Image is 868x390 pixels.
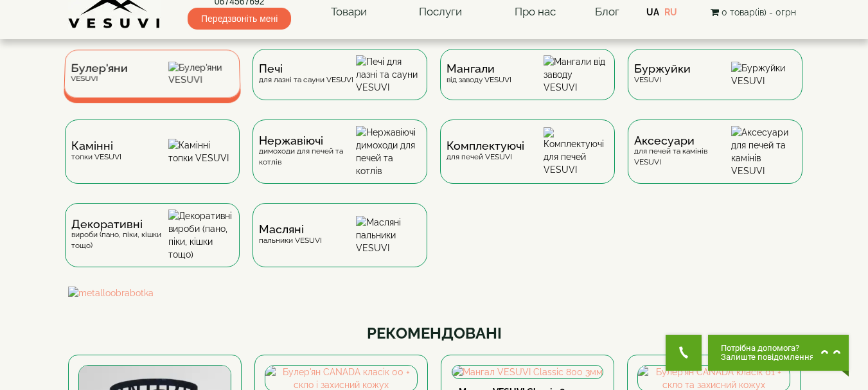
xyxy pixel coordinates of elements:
[259,136,356,168] div: димоходи для печей та котлів
[168,139,233,164] img: Камінні топки VESUVI
[447,141,524,151] span: Комплектуючі
[71,141,121,151] span: Камінні
[70,64,127,84] div: VESUVI
[259,224,322,235] span: Масляні
[434,49,621,120] a: Мангаливід заводу VESUVI Мангали від заводу VESUVI
[722,7,796,17] span: 0 товар(ів) - 0грн
[168,209,233,261] img: Декоративні вироби (пано, піки, кішки тощо)
[246,49,434,120] a: Печідля лазні та сауни VESUVI Печі для лазні та сауни VESUVI
[58,203,246,287] a: Декоративнівироби (пано, піки, кішки тощо) Декоративні вироби (пано, піки, кішки тощо)
[634,136,731,168] div: для печей та камінів VESUVI
[259,64,353,85] div: для лазні та сауни VESUVI
[664,7,677,17] a: RU
[447,141,524,162] div: для печей VESUVI
[708,335,849,371] button: Chat button
[447,64,511,85] div: від заводу VESUVI
[544,127,608,176] img: Комплектуючі для печей VESUVI
[621,120,809,203] a: Аксесуаридля печей та камінів VESUVI Аксесуари для печей та камінів VESUVI
[259,64,353,74] span: Печі
[731,126,796,177] img: Аксесуари для печей та камінів VESUVI
[71,64,128,73] span: Булер'яни
[68,287,801,299] img: metalloobrabotka
[447,64,511,74] span: Мангали
[544,55,608,94] img: Мангали від заводу VESUVI
[58,120,246,203] a: Каміннітопки VESUVI Камінні топки VESUVI
[246,120,434,203] a: Нержавіючідимоходи для печей та котлів Нержавіючі димоходи для печей та котлів
[356,55,421,94] img: Печі для лазні та сауни VESUVI
[731,62,796,87] img: Буржуйки VESUVI
[356,126,421,177] img: Нержавіючі димоходи для печей та котлів
[721,353,814,362] span: Залиште повідомлення
[71,219,168,251] div: вироби (пано, піки, кішки тощо)
[707,5,800,19] button: 0 товар(ів) - 0грн
[356,216,421,254] img: Масляні пальники VESUVI
[634,136,731,146] span: Аксесуари
[188,8,291,30] span: Передзвоніть мені
[71,219,168,229] span: Декоративні
[259,224,322,245] div: пальники VESUVI
[666,335,702,371] button: Get Call button
[168,62,234,86] img: Булер'яни VESUVI
[259,136,356,146] span: Нержавіючі
[634,64,691,85] div: VESUVI
[58,49,246,120] a: Булер'яниVESUVI Булер'яни VESUVI
[452,366,603,378] img: Мангал VESUVI Classic 800 3мм
[71,141,121,162] div: топки VESUVI
[721,344,814,353] span: Потрібна допомога?
[595,5,619,18] a: Блог
[246,203,434,287] a: Масляніпальники VESUVI Масляні пальники VESUVI
[634,64,691,74] span: Буржуйки
[646,7,659,17] a: UA
[621,49,809,120] a: БуржуйкиVESUVI Буржуйки VESUVI
[434,120,621,203] a: Комплектуючідля печей VESUVI Комплектуючі для печей VESUVI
